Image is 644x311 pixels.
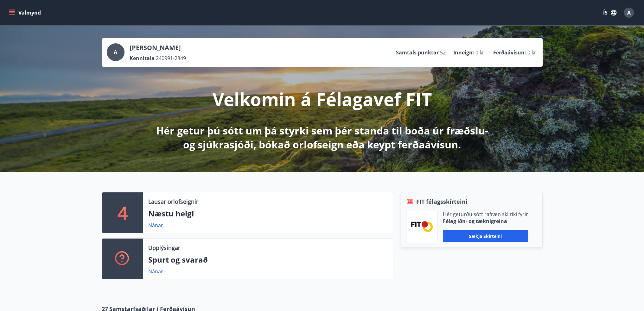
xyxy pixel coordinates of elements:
p: Upplýsingar [148,244,180,252]
button: menu [8,7,43,18]
button: Sækja skírteini [443,230,528,242]
span: 52 [440,49,446,56]
span: A [627,9,631,16]
button: ÍS [600,7,620,18]
a: Nánar [148,222,163,229]
span: A [114,49,117,56]
span: 0 kr. [475,49,486,56]
p: Félag iðn- og tæknigreina [443,218,528,225]
p: Næstu helgi [148,208,388,219]
button: A [621,5,636,20]
a: Nánar [148,268,163,275]
p: Kennitala [130,55,155,62]
img: FPQVkF9lTnNbbaRSFyT17YYeljoOGk5m51IhT0bO.png [411,221,433,232]
span: 240991-2849 [156,55,186,62]
p: Spurt og svarað [148,254,388,265]
p: Inneign : [453,49,474,56]
span: 0 kr. [527,49,538,56]
p: 4 [118,201,128,225]
span: FIT félagsskírteini [416,197,468,206]
p: Ferðaávísun : [493,49,526,56]
p: Lausar orlofseignir [148,197,198,206]
p: Hér getur þú sótt um þá styrki sem þér standa til boða úr fræðslu- og sjúkrasjóði, bókað orlofsei... [155,124,489,152]
p: Velkomin á Félagavef FIT [213,87,432,111]
p: [PERSON_NAME] [130,43,186,52]
p: Samtals punktar [396,49,439,56]
p: Hér geturðu sótt rafræn skilríki fyrir [443,211,528,218]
